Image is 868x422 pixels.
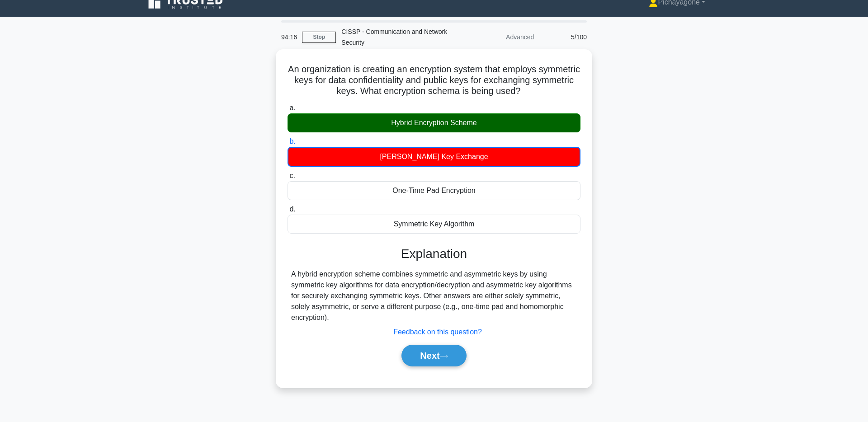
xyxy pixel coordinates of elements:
span: c. [289,172,295,179]
div: 94:16 [276,28,302,46]
h5: An organization is creating an encryption system that employs symmetric keys for data confidentia... [287,64,581,97]
div: A hybrid encryption scheme combines symmetric and asymmetric keys by using symmetric key algorith... [291,269,577,323]
span: b. [289,137,295,145]
span: d. [289,205,295,213]
div: Symmetric Key Algorithm [288,215,580,234]
button: Next [401,345,466,366]
div: Hybrid Encryption Scheme [288,113,580,132]
div: Advanced [460,28,539,46]
div: One-Time Pad Encryption [288,181,580,200]
h3: Explanation [293,246,575,262]
div: 5/100 [539,28,592,46]
div: CISSP - Communication and Network Security [336,23,460,52]
span: a. [289,104,295,112]
a: Feedback on this question? [393,328,482,336]
a: Stop [302,32,336,43]
div: [PERSON_NAME] Key Exchange [288,147,580,167]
